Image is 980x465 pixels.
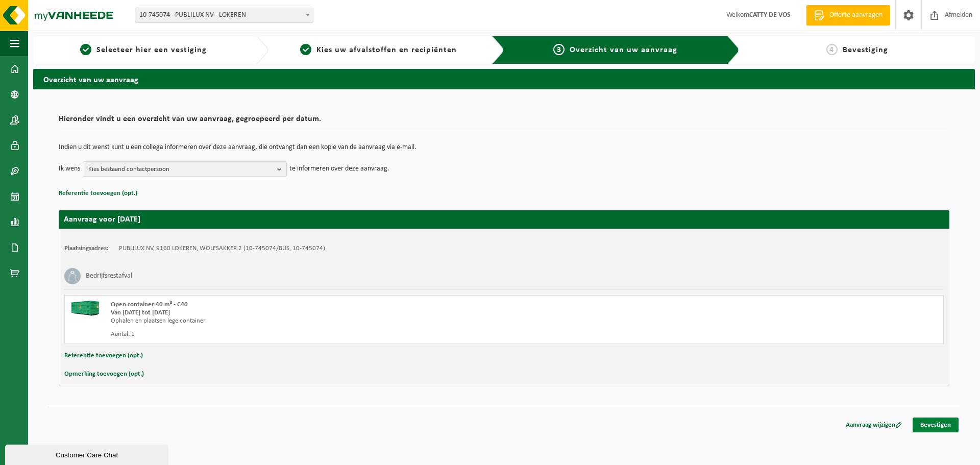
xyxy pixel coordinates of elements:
[111,301,188,308] span: Open container 40 m³ - C40
[316,46,457,54] span: Kies uw afvalstoffen en recipiënten
[300,44,311,55] span: 2
[96,46,207,54] span: Selecteer hier een vestiging
[843,46,888,54] span: Bevestiging
[38,44,248,56] a: 1Selecteer hier een vestiging
[553,44,565,55] span: 3
[289,161,389,177] p: te informeren over deze aanvraag.
[64,349,143,362] button: Referentie toevoegen (opt.)
[111,317,545,325] div: Ophalen en plaatsen lege container
[59,115,949,129] h2: Hieronder vindt u een overzicht van uw aanvraag, gegroepeerd per datum.
[111,330,545,338] div: Aantal: 1
[64,215,140,224] strong: Aanvraag voor [DATE]
[64,368,144,381] button: Opmerking toevoegen (opt.)
[570,46,677,54] span: Overzicht van uw aanvraag
[64,245,109,252] strong: Plaatsingsadres:
[88,162,273,177] span: Kies bestaand contactpersoon
[827,10,885,20] span: Offerte aanvragen
[5,443,170,465] iframe: chat widget
[806,5,890,26] a: Offerte aanvragen
[135,8,313,23] span: 10-745074 - PUBLILUX NV - LOKEREN
[274,44,483,56] a: 2Kies uw afvalstoffen en recipiënten
[913,418,959,432] a: Bevestigen
[59,161,80,177] p: Ik wens
[83,161,287,177] button: Kies bestaand contactpersoon
[135,8,313,22] span: 10-745074 - PUBLILUX NV - LOKEREN
[838,418,910,432] a: Aanvraag wijzigen
[749,11,791,19] strong: CATTY DE VOS
[111,309,170,316] strong: Van [DATE] tot [DATE]
[80,44,91,55] span: 1
[59,187,137,200] button: Referentie toevoegen (opt.)
[59,144,949,151] p: Indien u dit wenst kunt u een collega informeren over deze aanvraag, die ontvangt dan een kopie v...
[33,69,975,89] h2: Overzicht van uw aanvraag
[826,44,838,55] span: 4
[119,244,325,253] td: PUBLILUX NV, 9160 LOKEREN, WOLFSAKKER 2 (10-745074/BUS, 10-745074)
[70,301,101,316] img: HK-XC-40-GN-00.png
[86,268,132,284] h3: Bedrijfsrestafval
